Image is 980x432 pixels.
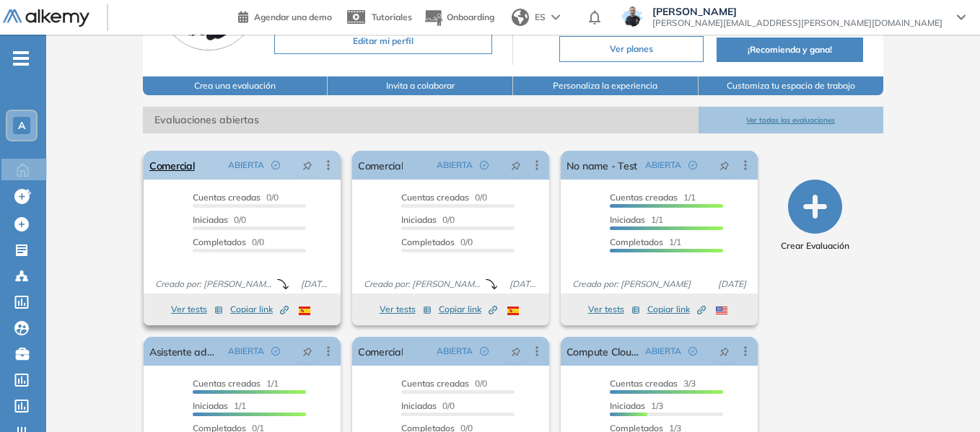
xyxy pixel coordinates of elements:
[328,76,513,95] button: Invita a colaborar
[610,378,678,389] span: Cuentas creadas
[647,301,706,318] button: Copiar link
[271,161,280,169] span: check-circle
[271,347,280,356] span: check-circle
[513,76,699,95] button: Personaliza la experiencia
[511,345,521,357] span: pushpin
[401,378,487,389] span: 0/0
[716,307,727,315] img: USA
[401,192,487,203] span: 0/0
[401,214,455,225] span: 0/0
[566,337,639,366] a: Compute Cloud Services - Test Farid
[193,237,264,247] span: 0/0
[610,192,678,203] span: Cuentas creadas
[193,214,228,225] span: Iniciadas
[480,161,489,169] span: check-circle
[238,7,332,25] a: Agendar una demo
[652,6,942,17] span: [PERSON_NAME]
[437,345,473,358] span: ABIERTA
[302,345,312,357] span: pushpin
[193,214,246,225] span: 0/0
[439,303,497,316] span: Copiar link
[709,340,740,363] button: pushpin
[171,301,223,318] button: Ver tests
[401,237,473,247] span: 0/0
[401,400,455,411] span: 0/0
[358,151,403,180] a: Comercial
[507,307,519,315] img: ESP
[193,192,279,203] span: 0/0
[566,151,637,180] a: No name - Test
[588,301,640,318] button: Ver tests
[719,345,730,357] span: pushpin
[274,28,493,54] button: Editar mi perfil
[645,345,681,358] span: ABIERTA
[610,237,663,247] span: Completados
[380,301,432,318] button: Ver tests
[295,278,334,291] span: [DATE]
[480,347,489,356] span: check-circle
[143,76,328,95] button: Crea una evaluación
[447,12,494,22] span: Onboarding
[230,301,289,318] button: Copiar link
[688,161,697,169] span: check-circle
[512,9,529,26] img: world
[610,378,696,389] span: 3/3
[717,38,863,62] button: ¡Recomienda y gana!
[610,400,663,411] span: 1/3
[401,400,437,411] span: Iniciadas
[401,237,455,247] span: Completados
[908,363,980,432] div: Widget de chat
[500,154,532,177] button: pushpin
[193,400,228,411] span: Iniciadas
[292,154,323,177] button: pushpin
[647,303,706,316] span: Copiar link
[719,159,730,171] span: pushpin
[228,159,264,172] span: ABIERTA
[566,278,696,291] span: Creado por: [PERSON_NAME]
[193,378,279,389] span: 1/1
[3,9,89,27] img: Logo
[372,12,412,22] span: Tutoriales
[193,192,261,203] span: Cuentas creadas
[908,363,980,432] iframe: Chat Widget
[358,337,403,366] a: Comercial
[610,214,663,225] span: 1/1
[781,239,849,252] span: Crear Evaluación
[193,400,246,411] span: 1/1
[712,278,752,291] span: [DATE]
[401,378,469,389] span: Cuentas creadas
[302,159,312,171] span: pushpin
[437,159,473,172] span: ABIERTA
[149,278,277,291] span: Creado por: [PERSON_NAME]
[358,278,486,291] span: Creado por: [PERSON_NAME]
[610,214,645,225] span: Iniciadas
[254,12,332,22] span: Agendar una demo
[143,107,699,133] span: Evaluaciones abiertas
[610,192,696,203] span: 1/1
[699,76,884,95] button: Customiza tu espacio de trabajo
[18,120,25,131] span: A
[781,180,849,252] button: Crear Evaluación
[535,11,546,24] span: ES
[228,345,264,358] span: ABIERTA
[688,347,697,356] span: check-circle
[699,107,884,133] button: Ver todas las evaluaciones
[645,159,681,172] span: ABIERTA
[652,17,942,29] span: [PERSON_NAME][EMAIL_ADDRESS][PERSON_NAME][DOMAIN_NAME]
[504,278,543,291] span: [DATE]
[439,301,497,318] button: Copiar link
[551,14,560,20] img: arrow
[424,2,494,33] button: Onboarding
[149,337,222,366] a: Asistente administrativo
[299,307,310,315] img: ESP
[610,237,681,247] span: 1/1
[500,340,532,363] button: pushpin
[13,57,29,60] i: -
[559,36,704,62] button: Ver planes
[292,340,323,363] button: pushpin
[610,400,645,411] span: Iniciadas
[511,159,521,171] span: pushpin
[193,237,246,247] span: Completados
[401,214,437,225] span: Iniciadas
[230,303,289,316] span: Copiar link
